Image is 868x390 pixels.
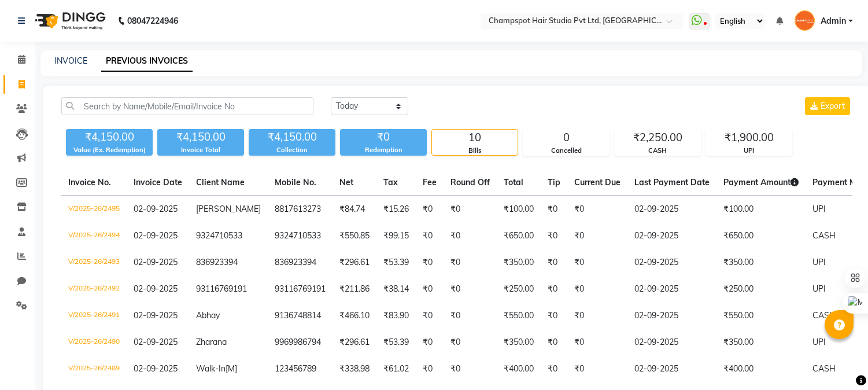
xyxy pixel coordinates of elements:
[196,337,227,347] span: Zharana
[268,329,333,356] td: 9969986794
[541,196,567,223] td: ₹0
[249,129,335,145] div: ₹4,150.00
[812,284,826,294] span: UPI
[497,329,541,356] td: ₹350.00
[716,303,806,329] td: ₹550.00
[268,249,333,276] td: 836923394
[134,204,178,214] span: 02-09-2025
[416,356,444,382] td: ₹0
[627,329,716,356] td: 02-09-2025
[333,249,376,276] td: ₹296.61
[819,344,856,378] iframe: chat widget
[196,177,245,187] span: Client Name
[376,356,416,382] td: ₹61.02
[268,223,333,249] td: 9324710533
[54,56,87,66] a: INVOICE
[634,177,710,187] span: Last Payment Date
[196,310,220,321] span: Abhay
[716,356,806,382] td: ₹400.00
[339,177,353,187] span: Net
[541,276,567,303] td: ₹0
[716,249,806,276] td: ₹350.00
[275,177,316,187] span: Mobile No.
[548,177,560,187] span: Tip
[523,130,609,146] div: 0
[134,257,178,267] span: 02-09-2025
[61,223,127,249] td: V/2025-26/2494
[541,249,567,276] td: ₹0
[340,129,427,145] div: ₹0
[333,196,376,223] td: ₹84.74
[627,276,716,303] td: 02-09-2025
[127,5,178,37] b: 08047224946
[706,130,792,146] div: ₹1,900.00
[716,223,806,249] td: ₹650.00
[497,249,541,276] td: ₹350.00
[61,97,313,115] input: Search by Name/Mobile/Email/Invoice No
[333,276,376,303] td: ₹211.86
[541,329,567,356] td: ₹0
[812,230,836,241] span: CASH
[157,145,244,155] div: Invoice Total
[541,223,567,249] td: ₹0
[812,337,826,347] span: UPI
[567,356,627,382] td: ₹0
[497,276,541,303] td: ₹250.00
[627,196,716,223] td: 02-09-2025
[134,230,178,241] span: 02-09-2025
[268,303,333,329] td: 9136748814
[497,196,541,223] td: ₹100.00
[444,276,497,303] td: ₹0
[450,177,490,187] span: Round Off
[444,223,497,249] td: ₹0
[504,177,523,187] span: Total
[416,249,444,276] td: ₹0
[196,284,247,294] span: 93116769191
[376,249,416,276] td: ₹53.39
[134,177,182,187] span: Invoice Date
[333,329,376,356] td: ₹296.61
[134,284,178,294] span: 02-09-2025
[444,303,497,329] td: ₹0
[134,363,178,374] span: 02-09-2025
[795,10,815,31] img: Admin
[567,329,627,356] td: ₹0
[444,196,497,223] td: ₹0
[61,249,127,276] td: V/2025-26/2493
[376,196,416,223] td: ₹15.26
[376,303,416,329] td: ₹83.90
[716,329,806,356] td: ₹350.00
[615,130,700,146] div: ₹2,250.00
[66,129,153,145] div: ₹4,150.00
[567,196,627,223] td: ₹0
[627,303,716,329] td: 02-09-2025
[66,145,153,155] div: Value (Ex. Redemption)
[497,223,541,249] td: ₹650.00
[615,146,700,156] div: CASH
[416,276,444,303] td: ₹0
[805,97,850,115] button: Export
[416,223,444,249] td: ₹0
[812,363,836,374] span: CASH
[61,276,127,303] td: V/2025-26/2492
[706,146,792,156] div: UPI
[157,129,244,145] div: ₹4,150.00
[383,177,398,187] span: Tax
[134,337,178,347] span: 02-09-2025
[333,356,376,382] td: ₹338.98
[812,257,826,267] span: UPI
[723,177,799,187] span: Payment Amount
[226,363,237,374] span: [M]
[61,303,127,329] td: V/2025-26/2491
[541,303,567,329] td: ₹0
[523,146,609,156] div: Cancelled
[567,223,627,249] td: ₹0
[567,303,627,329] td: ₹0
[29,5,109,37] img: logo
[333,303,376,329] td: ₹466.10
[196,257,238,267] span: 836923394
[68,177,111,187] span: Invoice No.
[432,146,518,156] div: Bills
[567,249,627,276] td: ₹0
[61,196,127,223] td: V/2025-26/2495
